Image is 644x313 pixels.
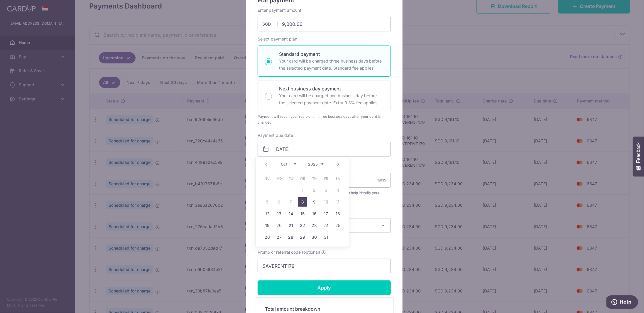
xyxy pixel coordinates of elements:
[298,197,307,207] a: 8
[333,174,342,183] span: Saturday
[263,233,272,242] a: 26
[274,209,284,218] a: 13
[298,233,307,242] a: 29
[377,177,386,183] div: 19/35
[298,174,307,183] span: Wednesday
[310,197,319,207] a: 9
[279,92,383,106] p: Your card will be charged one business day before the selected payment date. Extra 0.3% fee applies.
[258,142,391,156] input: DD / MM / YYYY
[258,17,391,31] input: 0.00
[258,132,293,138] label: Payment due date
[335,161,342,168] a: Next
[310,174,319,183] span: Thursday
[263,209,272,218] a: 12
[258,36,297,42] label: Select payment plan
[279,85,383,92] p: Next business day payment
[279,51,383,58] p: Standard payment
[333,197,342,207] a: 11
[286,209,295,218] a: 14
[298,209,307,218] a: 15
[274,174,284,183] span: Monday
[265,305,383,312] h5: Total amount breakdown
[274,233,284,242] a: 27
[286,233,295,242] a: 28
[321,174,331,183] span: Friday
[321,209,331,218] a: 17
[298,221,307,230] a: 22
[274,221,284,230] a: 20
[258,280,391,295] input: Apply
[258,249,320,255] span: Promo or referral code (optional)
[321,233,331,242] a: 31
[321,197,331,207] a: 10
[606,295,638,310] iframe: Opens a widget where you can find more information
[310,221,319,230] a: 23
[633,137,644,176] button: Feedback - Show survey
[321,221,331,230] a: 24
[310,209,319,218] a: 16
[263,221,272,230] a: 19
[263,174,272,183] span: Sunday
[333,209,342,218] a: 18
[333,221,342,230] a: 25
[258,7,301,13] label: Enter payment amount
[258,114,391,125] div: Payment will reach your recipient in three business days after your card is charged.
[262,21,278,27] span: SGD
[286,221,295,230] a: 21
[310,233,319,242] a: 30
[279,58,383,72] p: Your card will be charged three business days before the selected payment date. Standard fee appl...
[636,142,641,163] span: Feedback
[286,174,295,183] span: Tuesday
